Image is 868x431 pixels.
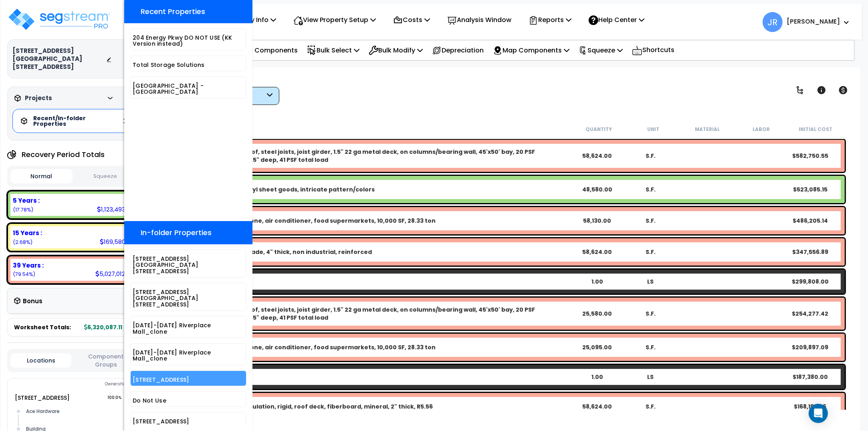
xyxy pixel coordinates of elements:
div: S.F. [624,310,677,318]
div: S.F. [624,185,677,193]
div: Open Intercom Messenger [809,404,828,423]
div: Shortcuts [628,40,679,60]
b: Bldg CC Slab Slab on grade, 4" thick, non industrial, reinforced [182,248,372,256]
h5: 204 Energy Pkwy DO NOT USE (KK Version instead) [133,35,244,47]
div: Depreciation [428,41,488,60]
div: $299,808.00 [783,278,837,286]
a: Assembly Title [172,215,571,226]
div: 58,130.00 [571,217,624,225]
div: LS [624,373,677,381]
p: Help Center [589,14,644,25]
p: Map Components [493,45,569,56]
h5: [GEOGRAPHIC_DATA] - [GEOGRAPHIC_DATA] [133,83,244,95]
div: 1.00 [571,373,624,381]
h3: Projects [25,94,52,102]
b: Bldg Roof Structure Roof, steel joists, joist girder, 1.5" 22 ga metal deck, on columns/bearing w... [182,148,571,164]
div: $582,750.55 [783,152,837,160]
div: S.F. [624,403,677,411]
div: $187,380.00 [783,373,837,381]
div: $347,556.89 [783,248,837,256]
b: 6,320,087.11 [85,323,123,331]
b: [PERSON_NAME] [787,17,840,26]
b: 15 Years : [13,229,42,237]
b: Bldg Roof Structure Insulation, rigid, roof deck, fiberboard, mineral, 2" thick, R5.56 [182,403,433,411]
span: 100.0% [107,393,129,403]
p: View Property Setup [293,14,376,25]
b: Bldg Roof Structure Roof, steel joists, joist girder, 1.5" 22 ga metal deck, on columns/bearing w... [182,306,571,322]
div: 58,624.00 [571,248,624,256]
img: logo_pro_r.png [7,7,111,31]
div: 1.00 [571,278,624,286]
p: Reports [529,14,571,25]
b: HVAC Rooftop, single zone, air conditioner, food supermarkets, 10,000 SF, 28.33 ton [182,217,436,225]
div: LS [624,278,677,286]
h5: Recent/In-folder Properties [33,115,89,127]
small: (17.78%) [13,206,33,213]
b: HVAC Rooftop, single zone, air conditioner, food supermarkets, 10,000 SF, 28.33 ton [182,343,436,351]
small: Material [695,126,720,133]
a: Assembly Title [172,148,571,164]
button: Squeeze [75,169,137,183]
div: $523,085.15 [783,185,837,193]
p: Shortcuts [632,44,674,56]
p: Depreciation [432,45,484,56]
small: Unit [647,126,659,133]
button: Locations [10,353,71,368]
div: S.F. [624,152,677,160]
div: 25,580.00 [571,310,624,318]
div: Ace Hardware [24,407,127,416]
a: Assembly Title [172,401,571,412]
p: Analysis Window [447,14,511,25]
div: S.F. [624,217,677,225]
div: $168,192.26 [783,403,837,411]
div: 58,624.00 [571,403,624,411]
span: Worksheet Totals: [14,323,71,331]
div: S.F. [624,248,677,256]
h5: Do Not Use [133,398,244,404]
b: 5 Years : [13,196,40,205]
div: 48,580.00 [571,185,624,193]
div: 58,624.00 [571,152,624,160]
div: $209,897.09 [783,343,837,351]
b: Retail Area Flooring Vinyl sheet goods, intricate pattern/colors [182,185,375,193]
p: Costs [393,14,430,25]
h5: [STREET_ADDRESS][GEOGRAPHIC_DATA][STREET_ADDRESS] [133,289,244,308]
small: (2.68%) [13,239,32,246]
div: 169,580.83 [100,238,134,246]
p: Squeeze [579,45,623,56]
h4: In-folder Properties [141,229,212,237]
b: 39 Years : [13,261,44,270]
h5: [STREET_ADDRESS] [133,377,244,383]
div: $254,277.42 [783,310,837,318]
div: 1,123,493.93 [97,205,134,213]
h5: [DATE]-[DATE] Riverplace Mall_clone [133,322,244,335]
small: Initial Cost [799,126,832,133]
h5: [DATE]-[DATE] Riverplace Mall_clone [133,350,244,362]
p: Bulk Modify [369,45,423,56]
div: S.F. [624,343,677,351]
h4: Recovery Period Totals [22,151,105,159]
small: Quantity [586,126,612,133]
a: Assembly Title [172,306,571,322]
h5: [STREET_ADDRESS][GEOGRAPHIC_DATA][STREET_ADDRESS] [133,256,244,274]
button: Component Groups [75,352,136,369]
h5: Total Storage Solutions [133,62,244,68]
h3: Bonus [23,298,42,305]
a: Assembly Title [172,184,571,195]
div: Ownership [24,379,139,389]
small: (79.54%) [13,271,35,278]
a: [STREET_ADDRESS] 100.0% [15,394,70,402]
button: Normal [10,169,73,183]
a: Assembly Title [172,342,571,353]
p: Bulk Select [307,45,359,56]
div: Add Components [226,41,302,60]
div: $486,205.14 [783,217,837,225]
small: Labor [753,126,770,133]
h5: [STREET_ADDRESS] [133,419,244,425]
h3: [STREET_ADDRESS][GEOGRAPHIC_DATA][STREET_ADDRESS] [12,47,106,71]
div: 5,027,012.35 [95,270,134,278]
div: 25,095.00 [571,343,624,351]
h4: Recent Properties [141,8,205,16]
span: JR [763,12,783,32]
a: Assembly Title [172,246,571,258]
